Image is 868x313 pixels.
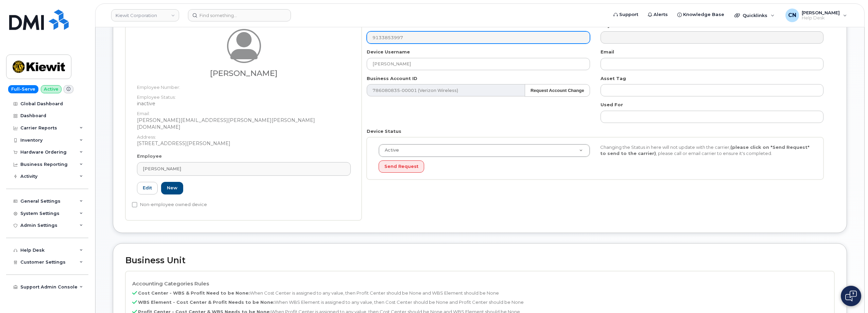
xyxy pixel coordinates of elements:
[781,9,852,22] div: Connor Nguyen
[137,182,158,194] a: Edit
[367,49,410,55] label: Device Username
[654,11,668,18] span: Alerts
[601,75,626,82] label: Asset Tag
[601,49,614,55] label: Email
[132,281,828,287] h4: Accounting Categories Rules
[143,166,181,172] span: [PERSON_NAME]
[111,9,179,21] a: Kiewit Corporation
[137,153,162,159] label: Employee
[367,75,417,82] label: Business Account ID
[609,8,643,21] a: Support
[673,8,729,21] a: Knowledge Base
[379,160,424,173] button: Send Request
[138,290,250,296] b: Cost Center - WBS & Profit Need to be None:
[137,107,351,117] dt: Email:
[132,299,828,306] p: When WBS Element is assigned to any value, then Cost Center should be None and Profit Center shou...
[525,84,590,97] button: Request Account Change
[132,202,137,207] input: Non-employee owned device
[137,100,351,107] dd: inactive
[601,101,623,108] label: Used For
[188,9,291,21] input: Find something...
[619,11,638,18] span: Support
[802,10,840,15] span: [PERSON_NAME]
[138,299,275,305] b: WBS Element - Cost Center & Profit Needs to be None:
[137,91,351,100] dt: Employee Status:
[137,162,351,176] a: [PERSON_NAME]
[137,117,351,130] dd: [PERSON_NAME][EMAIL_ADDRESS][PERSON_NAME][PERSON_NAME][DOMAIN_NAME]
[788,11,796,19] span: CN
[845,291,857,301] img: Open chat
[137,130,351,140] dt: Address:
[802,15,840,21] span: Help Desk
[132,201,207,209] label: Non-employee owned device
[381,147,399,153] span: Active
[137,140,351,147] dd: [STREET_ADDRESS][PERSON_NAME]
[643,8,673,21] a: Alerts
[161,182,183,194] a: New
[125,256,834,265] h2: Business Unit
[730,9,779,22] div: Quicklinks
[137,81,351,91] dt: Employee Number:
[683,11,724,18] span: Knowledge Base
[132,290,828,296] p: When Cost Center is assigned to any value, then Profit Center should be None and WBS Element shou...
[743,13,767,18] span: Quicklinks
[367,128,401,135] label: Device Status
[379,144,590,157] a: Active
[137,69,351,78] h3: [PERSON_NAME]
[531,88,584,93] strong: Request Account Change
[595,144,817,157] div: Changing the Status in here will not update with the carrier, , please call or email carrier to e...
